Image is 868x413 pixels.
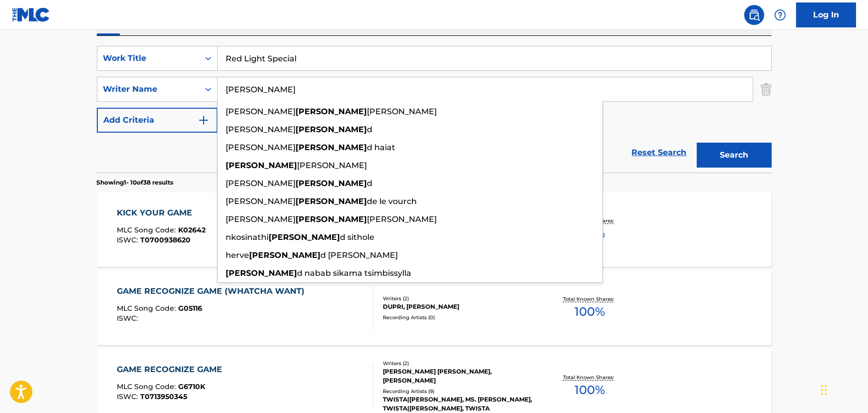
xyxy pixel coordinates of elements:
[226,250,250,260] span: herve
[367,107,437,116] span: [PERSON_NAME]
[117,304,178,313] span: MLC Song Code :
[226,197,296,206] span: [PERSON_NAME]
[117,207,206,219] div: KICK YOUR GAME
[821,375,827,405] div: Drag
[575,303,605,321] span: 100 %
[321,250,398,260] span: d [PERSON_NAME]
[383,314,534,321] div: Recording Artists ( 0 )
[12,7,50,22] img: MLC Logo
[97,192,772,267] a: KICK YOUR GAMEMLC Song Code:K02642ISWC:T0700938620Writers (3)[PERSON_NAME], [PERSON_NAME], [PERSO...
[818,365,868,413] iframe: Chat Widget
[140,235,191,244] span: T0700938620
[226,268,297,278] strong: [PERSON_NAME]
[97,108,218,133] button: Add Criteria
[269,232,340,242] strong: [PERSON_NAME]
[383,395,534,413] div: TWISTA|[PERSON_NAME], MS. [PERSON_NAME], TWISTA|[PERSON_NAME], TWISTA
[770,5,790,25] div: Help
[297,161,367,170] span: [PERSON_NAME]
[340,232,375,242] span: d sithole
[748,9,760,21] img: search
[367,125,373,134] span: d
[296,143,367,152] strong: [PERSON_NAME]
[774,9,786,21] img: help
[97,46,772,173] form: Search Form
[117,235,140,244] span: ISWC :
[383,367,534,385] div: [PERSON_NAME] [PERSON_NAME], [PERSON_NAME]
[226,179,296,188] span: [PERSON_NAME]
[383,302,534,311] div: DUPRI, [PERSON_NAME]
[117,364,227,376] div: GAME RECOGNIZE GAME
[575,381,605,399] span: 100 %
[97,178,174,187] p: Showing 1 - 10 of 38 results
[296,179,367,188] strong: [PERSON_NAME]
[226,214,296,224] span: [PERSON_NAME]
[140,392,187,401] span: T0713950345
[178,382,205,391] span: G6710K
[296,107,367,116] strong: [PERSON_NAME]
[383,360,534,367] div: Writers ( 2 )
[744,5,764,25] a: Public Search
[103,52,193,64] div: Work Title
[226,107,296,116] span: [PERSON_NAME]
[97,270,772,345] a: GAME RECOGNIZE GAME (WHATCHA WANT)MLC Song Code:G05116ISWC:Writers (2)DUPRI, [PERSON_NAME]Recordi...
[383,388,534,395] div: Recording Artists ( 9 )
[761,77,772,102] img: Delete Criterion
[563,295,616,303] p: Total Known Shares:
[697,143,772,168] button: Search
[117,285,309,297] div: GAME RECOGNIZE GAME (WHATCHA WANT)
[226,125,296,134] span: [PERSON_NAME]
[117,314,140,323] span: ISWC :
[796,2,856,27] a: Log In
[627,142,692,164] a: Reset Search
[103,83,193,95] div: Writer Name
[367,214,437,224] span: [PERSON_NAME]
[297,268,412,278] span: d nabab sikama tsimbissylla
[117,382,178,391] span: MLC Song Code :
[367,179,373,188] span: d
[296,125,367,134] strong: [PERSON_NAME]
[383,295,534,302] div: Writers ( 2 )
[117,392,140,401] span: ISWC :
[226,161,297,170] strong: [PERSON_NAME]
[198,114,210,126] img: 9d2ae6d4665cec9f34b9.svg
[563,374,616,381] p: Total Known Shares:
[226,143,296,152] span: [PERSON_NAME]
[226,232,269,242] span: nkosinathi
[117,225,178,234] span: MLC Song Code :
[178,225,206,234] span: K02642
[250,250,321,260] strong: [PERSON_NAME]
[296,197,367,206] strong: [PERSON_NAME]
[296,214,367,224] strong: [PERSON_NAME]
[178,304,202,313] span: G05116
[367,143,396,152] span: d haiat
[367,197,417,206] span: de le vourch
